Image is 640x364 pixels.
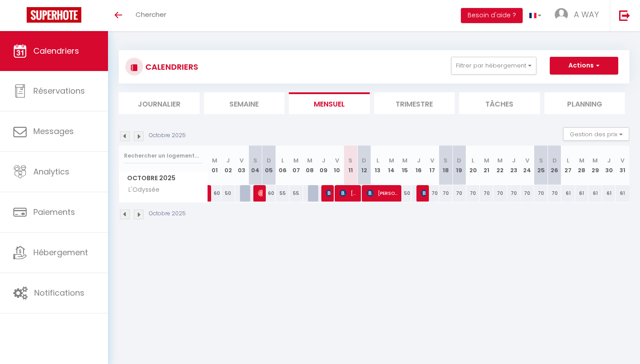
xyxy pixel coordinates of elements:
[316,146,330,185] th: 09
[262,185,276,202] div: 60
[620,156,624,165] abbr: V
[461,8,523,23] button: Besoin d'aide ?
[149,210,186,218] p: Octobre 2025
[322,156,325,165] abbr: J
[493,185,507,202] div: 70
[579,156,584,165] abbr: M
[226,156,230,165] abbr: J
[466,185,480,202] div: 70
[602,185,616,202] div: 61
[33,45,79,56] span: Calendriers
[534,185,548,202] div: 70
[303,146,317,185] th: 08
[344,146,357,185] th: 11
[563,127,629,141] button: Gestion des prix
[616,146,629,185] th: 31
[507,146,521,185] th: 23
[525,156,529,165] abbr: V
[221,146,235,185] th: 02
[33,247,88,258] span: Hébergement
[457,156,461,165] abbr: D
[348,156,352,165] abbr: S
[248,146,262,185] th: 04
[444,156,448,165] abbr: S
[124,148,203,164] input: Rechercher un logement...
[548,146,561,185] th: 26
[548,185,561,202] div: 70
[534,146,548,185] th: 25
[480,146,493,185] th: 21
[575,146,589,185] th: 28
[575,185,589,202] div: 61
[289,146,303,185] th: 07
[616,185,629,202] div: 61
[493,146,507,185] th: 22
[307,156,312,165] abbr: M
[539,156,543,165] abbr: S
[567,156,569,165] abbr: L
[204,92,285,114] li: Semaine
[208,185,222,202] div: 60
[550,57,618,75] button: Actions
[212,156,217,165] abbr: M
[459,92,540,114] li: Tâches
[398,185,412,202] div: 50
[276,146,289,185] th: 06
[208,146,222,185] th: 01
[384,146,398,185] th: 14
[425,185,439,202] div: 70
[520,185,534,202] div: 70
[340,185,358,202] span: [PERSON_NAME]
[221,185,235,202] div: 50
[281,156,284,165] abbr: L
[555,8,568,21] img: ...
[592,156,598,165] abbr: M
[289,185,303,202] div: 55
[120,185,162,195] span: L'Odyssée
[552,156,557,165] abbr: D
[507,185,521,202] div: 70
[452,185,466,202] div: 70
[561,185,575,202] div: 61
[27,7,81,23] img: Super Booking
[253,156,257,165] abbr: S
[472,156,474,165] abbr: L
[588,146,602,185] th: 29
[480,185,493,202] div: 70
[367,185,399,202] span: [PERSON_NAME]
[574,9,599,20] span: A WAY
[326,185,330,202] span: [PERSON_NAME]
[412,146,425,185] th: 16
[402,156,408,165] abbr: M
[520,146,534,185] th: 24
[33,85,85,96] span: Réservations
[588,185,602,202] div: 61
[607,156,611,165] abbr: J
[267,156,271,165] abbr: D
[335,156,339,165] abbr: V
[119,172,208,185] span: Octobre 2025
[389,156,394,165] abbr: M
[561,146,575,185] th: 27
[544,92,625,114] li: Planning
[619,10,630,21] img: logout
[362,156,366,165] abbr: D
[33,206,75,218] span: Paiements
[293,156,299,165] abbr: M
[136,10,166,19] span: Chercher
[289,92,370,114] li: Mensuel
[276,185,289,202] div: 55
[34,287,84,298] span: Notifications
[425,146,439,185] th: 17
[143,57,198,77] h3: CALENDRIERS
[451,57,536,75] button: Filtrer par hébergement
[430,156,434,165] abbr: V
[602,146,616,185] th: 30
[371,146,385,185] th: 13
[439,146,453,185] th: 18
[357,146,371,185] th: 12
[439,185,453,202] div: 70
[512,156,516,165] abbr: J
[417,156,420,165] abbr: J
[240,156,244,165] abbr: V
